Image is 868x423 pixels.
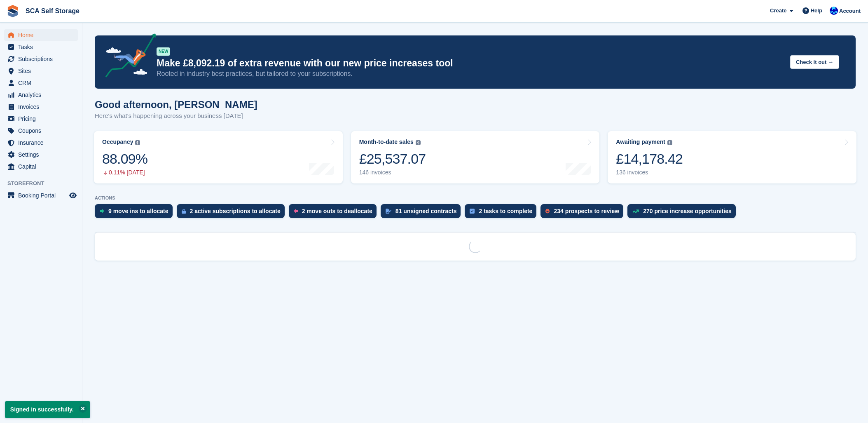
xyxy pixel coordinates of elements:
span: Booking Portal [18,190,68,201]
a: 2 tasks to complete [465,204,540,222]
div: 2 tasks to complete [479,208,532,214]
span: Settings [18,149,68,160]
a: menu [4,190,78,201]
div: £14,178.42 [616,150,683,167]
img: icon-info-grey-7440780725fd019a000dd9b08b2336e03edf1995a4989e88bcd33f0948082b44.svg [667,140,672,145]
a: menu [4,89,78,101]
a: SCA Self Storage [22,4,83,18]
a: 2 move outs to deallocate [289,204,381,222]
div: 234 prospects to review [554,208,619,214]
a: menu [4,161,78,172]
div: NEW [157,47,170,56]
a: Month-to-date sales £25,537.07 146 invoices [351,131,600,183]
a: 81 unsigned contracts [381,204,465,222]
p: Here's what's happening across your business [DATE] [95,111,257,121]
a: menu [4,113,78,125]
img: Kelly Neesham [830,7,838,15]
a: menu [4,149,78,160]
span: Invoices [18,101,68,113]
span: Insurance [18,137,68,148]
span: Create [770,7,786,15]
a: Preview store [68,190,78,200]
div: 136 invoices [616,169,683,176]
span: Coupons [18,125,68,136]
span: Account [839,7,861,15]
img: prospect-51fa495bee0391a8d652442698ab0144808aea92771e9ea1ae160a38d050c398.svg [545,209,550,214]
img: active_subscription_to_allocate_icon-d502201f5373d7db506a760aba3b589e785aa758c864c3986d89f69b8ff3... [182,209,186,214]
img: icon-info-grey-7440780725fd019a000dd9b08b2336e03edf1995a4989e88bcd33f0948082b44.svg [416,140,421,145]
span: Storefront [7,179,82,188]
button: Check it out → [790,55,839,69]
a: 270 price increase opportunities [627,204,740,222]
a: menu [4,41,78,53]
span: Analytics [18,89,68,101]
div: Month-to-date sales [359,139,414,146]
h1: Good afternoon, [PERSON_NAME] [95,99,257,110]
a: menu [4,125,78,136]
img: stora-icon-8386f47178a22dfd0bd8f6a31ec36ba5ce8667c1dd55bd0f319d3a0aa187defe.svg [7,5,19,17]
img: contract_signature_icon-13c848040528278c33f63329250d36e43548de30e8caae1d1a13099fd9432cc5.svg [386,209,391,214]
img: price_increase_opportunities-93ffe204e8149a01c8c9dc8f82e8f89637d9d84a8eef4429ea346261dce0b2c0.svg [632,209,639,213]
img: move_ins_to_allocate_icon-fdf77a2bb77ea45bf5b3d319d69a93e2d87916cf1d5bf7949dd705db3b84f3ca.svg [100,209,104,214]
div: £25,537.07 [359,150,426,167]
div: 270 price increase opportunities [643,208,732,214]
span: Capital [18,161,68,172]
a: menu [4,65,78,77]
div: 146 invoices [359,169,426,176]
img: task-75834270c22a3079a89374b754ae025e5fb1db73e45f91037f5363f120a921f8.svg [470,209,475,214]
a: 9 move ins to allocate [95,204,177,222]
img: icon-info-grey-7440780725fd019a000dd9b08b2336e03edf1995a4989e88bcd33f0948082b44.svg [135,140,140,145]
div: Occupancy [102,139,133,146]
span: Help [811,7,822,15]
p: ACTIONS [95,195,856,201]
span: CRM [18,77,68,89]
a: Awaiting payment £14,178.42 136 invoices [608,131,856,183]
p: Make £8,092.19 of extra revenue with our new price increases tool [157,57,784,69]
img: move_outs_to_deallocate_icon-f764333ba52eb49d3ac5e1228854f67142a1ed5810a6f6cc68b1a99e826820c5.svg [294,209,298,214]
img: price-adjustments-announcement-icon-8257ccfd72463d97f412b2fc003d46551f7dbcb40ab6d574587a9cd5c0d94... [98,33,156,80]
a: menu [4,53,78,65]
span: Home [18,29,68,41]
p: Rooted in industry best practices, but tailored to your subscriptions. [157,69,784,78]
a: Occupancy 88.09% 0.11% [DATE] [94,131,343,183]
div: 9 move ins to allocate [108,208,168,214]
a: menu [4,101,78,113]
span: Sites [18,65,68,77]
a: menu [4,137,78,148]
a: menu [4,77,78,89]
div: 88.09% [102,150,147,167]
p: Signed in successfully. [5,401,90,418]
span: Pricing [18,113,68,125]
div: 81 unsigned contracts [395,208,457,214]
a: 2 active subscriptions to allocate [177,204,289,222]
span: Subscriptions [18,53,68,65]
a: menu [4,29,78,41]
div: Awaiting payment [616,139,665,146]
div: 0.11% [DATE] [102,169,147,176]
a: 234 prospects to review [540,204,627,222]
span: Tasks [18,41,68,53]
div: 2 move outs to deallocate [302,208,372,214]
div: 2 active subscriptions to allocate [190,208,281,214]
